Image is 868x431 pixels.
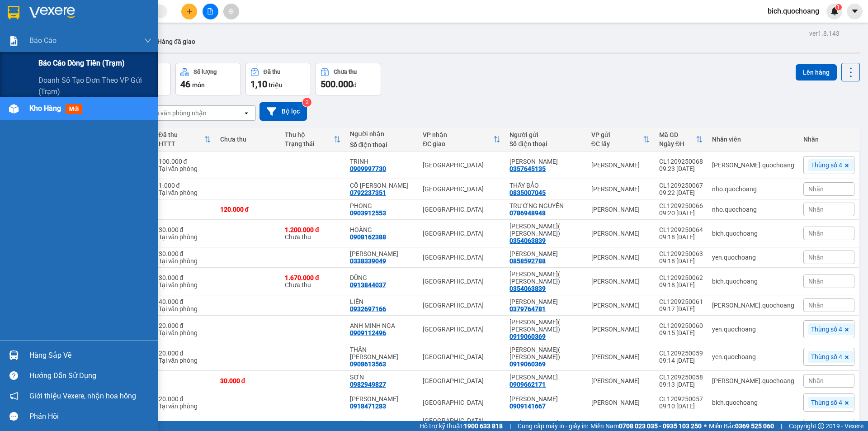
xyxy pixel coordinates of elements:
sup: 2 [302,98,311,107]
span: Doanh số tạo đơn theo VP gửi (trạm) [38,75,151,97]
span: Thùng số 4 [811,161,842,169]
div: Chưa thu [220,136,276,143]
div: 09:23 [DATE] [659,165,703,172]
div: NGUYỄN THỊ THU THỦY( TẤN KIỆT) [509,346,582,360]
div: VĂN VINH [350,395,414,403]
button: plus [181,4,197,19]
div: SƠN [350,374,414,381]
div: 09:18 [DATE] [659,233,703,241]
div: 0786948948 [509,209,546,217]
div: Tại văn phòng [159,305,211,313]
th: Toggle SortBy [154,128,216,152]
div: [PERSON_NAME] [591,161,650,169]
div: CL1209250064 [659,226,703,233]
img: solution-icon [9,36,19,46]
div: 30.000 đ [220,377,276,384]
span: Nhãn [808,206,824,213]
span: triệu [269,81,283,89]
div: 30.000 đ [159,250,211,257]
div: nho.quochoang [712,206,794,213]
strong: 0708 023 035 - 0935 103 250 [619,422,702,430]
div: Tại văn phòng [159,329,211,336]
button: Đã thu1,10 triệu [245,63,311,95]
div: [PERSON_NAME] [591,377,650,384]
div: Trạng thái [285,140,334,147]
span: bich.quochoang [760,5,826,17]
div: TRẦN NGUYỄN PHƯƠNG TRÀ [509,374,582,381]
button: caret-down [847,4,863,19]
div: [PERSON_NAME] [591,278,650,285]
div: CL1209250061 [659,298,703,305]
div: yen.quochoang [712,254,794,261]
div: ĐC lấy [591,140,643,147]
button: Số lượng46món [175,63,241,95]
div: yen.quochoang [712,326,794,333]
div: 40.000 đ [159,298,211,305]
div: tim.quochoang [712,302,794,309]
div: [GEOGRAPHIC_DATA] [423,185,500,193]
div: CL1209250059 [659,350,703,357]
span: Cung cấp máy in - giấy in: [518,421,588,431]
div: QUẢNG NHU THỦY [509,421,582,428]
span: 46 [180,79,190,90]
div: 1.200.000 đ [285,226,341,233]
div: [GEOGRAPHIC_DATA] [423,278,500,285]
div: 0913844037 [350,281,386,289]
div: CL1209250067 [659,182,703,189]
strong: 1900 633 818 [464,422,503,430]
div: yen.quochoang [712,353,794,360]
div: Người nhận [350,130,414,137]
div: 09:17 [DATE] [659,305,703,313]
div: [PERSON_NAME] [591,353,650,360]
div: 0932697166 [350,305,386,313]
img: warehouse-icon [9,104,19,114]
div: 0909112496 [350,329,386,336]
div: PHONG [350,202,414,209]
span: down [144,37,151,44]
span: Miền Nam [590,421,702,431]
div: Chưa thu [285,274,341,289]
div: [GEOGRAPHIC_DATA] [423,417,500,424]
div: 0379764781 [509,305,546,313]
div: Đã thu [264,69,280,75]
div: [GEOGRAPHIC_DATA] [423,326,500,333]
div: NGUYỄN VĂN ĐÔNG [509,395,582,403]
span: 1 [837,4,840,10]
span: | [781,421,782,431]
button: aim [223,4,239,19]
span: file-add [207,8,213,14]
span: Báo cáo [29,35,57,46]
div: Chưa thu [285,226,341,241]
div: 09:10 [DATE] [659,403,703,410]
div: CL1209250063 [659,250,703,257]
div: Tại văn phòng [159,403,211,410]
th: Toggle SortBy [655,128,708,152]
span: mới [66,104,82,114]
div: THIÊN TRANG [350,421,414,428]
div: CÔ MỸ LÊ [350,182,414,189]
div: 0919060369 [509,360,546,368]
span: Thùng số 4 [811,325,842,333]
div: Tại văn phòng [159,189,211,196]
div: [GEOGRAPHIC_DATA] [423,377,500,384]
div: [PERSON_NAME] [591,185,650,193]
div: Tại văn phòng [159,357,211,364]
div: 0357645135 [509,165,546,172]
div: 0908162388 [350,233,386,241]
div: LIÊN [350,298,414,305]
sup: 1 [835,4,842,10]
div: [GEOGRAPHIC_DATA] [423,206,500,213]
div: 0919060369 [509,333,546,340]
div: NGUYỄN THỊ DUNG( DUNG CÁ) [509,270,582,285]
div: HTTT [159,140,204,147]
div: CL1209250058 [659,374,703,381]
div: 1.000 đ [159,182,211,189]
div: 0858592788 [509,257,546,265]
span: Nhãn [808,254,824,261]
span: Báo cáo dòng tiền (trạm) [38,57,125,69]
div: [GEOGRAPHIC_DATA] [423,399,500,406]
th: Toggle SortBy [280,128,345,152]
div: 0354063839 [509,285,546,292]
span: question-circle [9,371,18,380]
div: 130.000 đ [159,421,211,428]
